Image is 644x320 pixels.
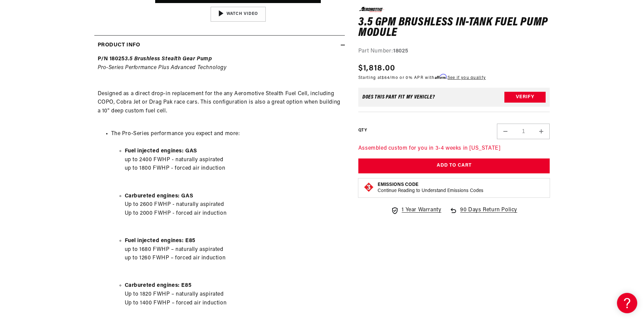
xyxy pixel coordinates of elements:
[402,206,441,215] span: 1 Year Warranty
[363,182,374,193] img: Emissions code
[358,47,550,56] div: Part Number:
[448,76,486,80] a: See if you qualify - Learn more about Affirm Financing (opens in modal)
[449,206,517,221] a: 90 Days Return Policy
[460,206,517,221] span: 90 Days Return Policy
[362,94,435,100] div: Does This part fit My vehicle?
[94,36,345,55] summary: Product Info
[378,182,483,194] button: Emissions CodeContinue Reading to Understand Emissions Codes
[358,158,550,173] button: Add to Cart
[358,62,396,74] span: $1,818.00
[504,92,546,103] button: Verify
[393,48,408,54] strong: 18025
[125,193,193,199] strong: Carbureted engines: GAS
[125,56,212,62] strong: 3.5 Brushless Stealth Gear Pump
[358,127,367,133] label: QTY
[391,206,441,215] a: 1 Year Warranty
[358,144,550,153] p: Assembled custom for you in 3-4 weeks in [US_STATE]
[125,238,196,243] strong: Fuel injected engines: E85
[125,147,341,173] li: up to 2400 FWHP - naturally aspirated up to 1800 FWHP - forced air induction
[358,74,486,81] p: Starting at /mo or 0% APR with .
[98,41,140,50] h2: Product Info
[125,283,192,288] strong: Carbureted engines: E85
[98,56,125,62] strong: P/N 18025
[125,148,197,154] strong: Fuel injected engines: GAS
[378,182,419,187] strong: Emissions Code
[125,192,341,218] li: Up to 2600 FWHP - naturally aspirated Up to 2000 FWHP - forced air induction
[125,237,341,263] li: up to 1680 FWHP – naturally aspirated up to 1260 FWHP – forced air induction
[98,56,227,70] em: Pro-Series Performance Plus Advanced Technology
[98,55,341,124] p: Designed as a direct drop-in replacement for the any Aeromotive Stealth Fuel Cell, including COPO...
[125,281,341,307] li: Up to 1820 FWHP – naturally aspirated Up to 1400 FWHP – forced air induction
[435,74,447,79] span: Affirm
[378,188,483,194] p: Continue Reading to Understand Emissions Codes
[382,76,389,80] span: $64
[358,17,550,38] h1: 3.5 GPM Brushless In-Tank Fuel Pump Module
